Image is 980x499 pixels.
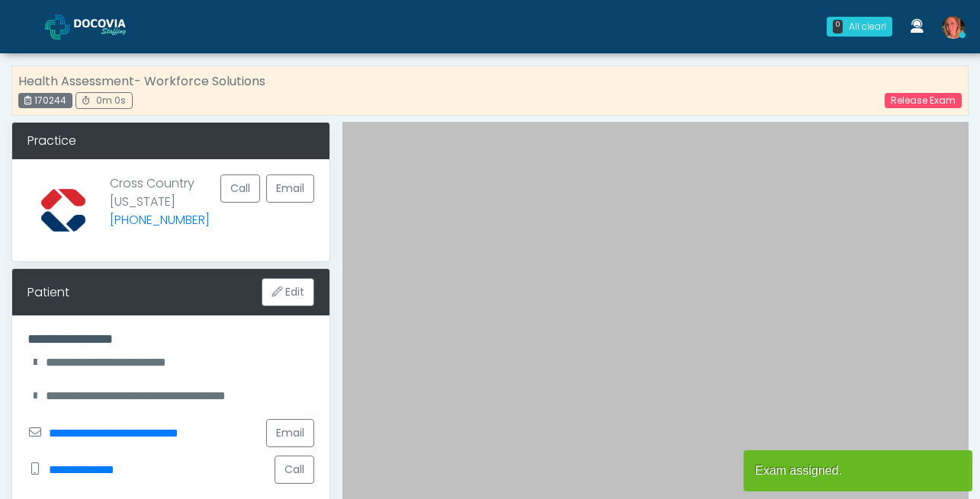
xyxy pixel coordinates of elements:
[885,93,962,108] a: Release Exam
[262,278,314,306] button: Edit
[45,2,150,51] a: Docovia
[833,20,843,34] div: 0
[266,419,314,447] a: Email
[18,72,265,90] strong: Health Assessment- Workforce Solutions
[45,14,70,40] img: Docovia
[27,283,69,302] div: Patient
[220,174,260,203] button: Call
[110,174,210,234] p: Cross Country [US_STATE]
[96,94,126,107] span: 0m 0s
[266,174,314,203] a: Email
[18,93,72,108] div: 170244
[942,16,965,39] img: Faith Sgroi
[12,123,329,159] div: Practice
[27,174,99,246] img: Provider image
[275,456,314,484] button: Call
[849,20,886,34] div: All clear!
[744,450,972,491] article: Exam assigned.
[110,211,210,229] a: [PHONE_NUMBER]
[818,11,901,43] a: 0 All clear!
[74,19,150,34] img: Docovia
